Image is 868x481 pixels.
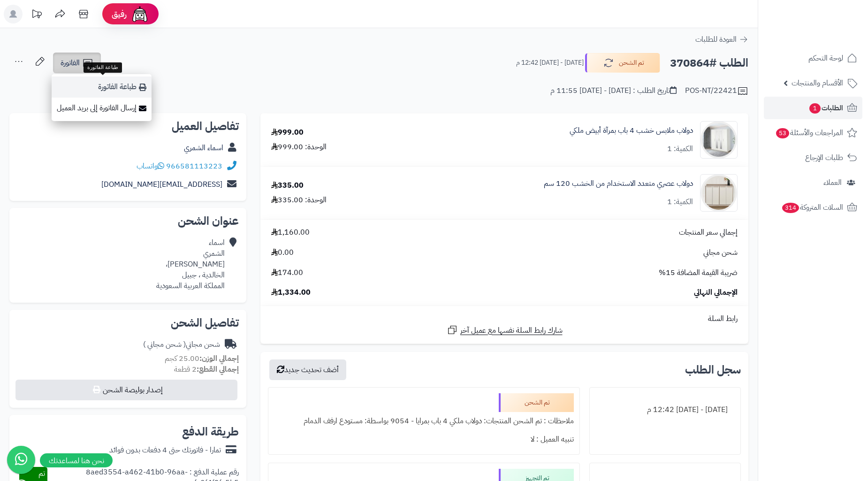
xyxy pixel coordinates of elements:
a: واتساب [137,160,164,172]
span: إجمالي سعر المنتجات [679,227,738,238]
strong: إجمالي الوزن: [199,353,239,364]
img: 1733065084-1-90x90.jpg [700,121,737,159]
h2: تفاصيل العميل [17,121,239,132]
span: شحن مجاني [703,247,738,258]
a: اسماء الشمري [184,142,223,153]
strong: إجمالي القطع: [197,364,239,375]
div: ملاحظات : تم الشحن المنتجات: دولاب ملكي 4 باب بمرايا - 9054 بواسطة: مستودع ارفف الدمام [274,412,574,430]
a: دولاب ملابس خشب 4 باب بمرآة أبيض ملكي [570,125,693,136]
div: تاريخ الطلب : [DATE] - [DATE] 11:55 م [550,85,677,96]
span: 1,160.00 [271,227,310,238]
h2: طريقة الدفع [182,426,239,437]
small: 25.00 كجم [165,353,239,364]
img: ai-face.png [130,5,149,23]
img: 1753947492-1-90x90.jpg [700,174,737,212]
img: logo-2.png [804,23,859,43]
span: ضريبة القيمة المضافة 15% [659,267,738,278]
a: السلات المتروكة314 [764,196,862,219]
button: إصدار بوليصة الشحن [15,380,237,400]
span: الإجمالي النهائي [694,287,738,298]
div: الكمية: 1 [667,144,693,154]
a: 966581113223 [166,160,222,172]
span: الفاتورة [61,57,80,69]
a: طباعة الفاتورة [52,76,152,98]
span: الطلبات [808,101,843,115]
span: المراجعات والأسئلة [775,126,843,139]
button: تم الشحن [585,53,660,73]
a: دولاب عصري متعدد الاستخدام من الخشب 120 سم [544,178,693,189]
div: الوحدة: 999.00 [271,142,327,153]
a: الفاتورة [53,53,101,73]
h2: الطلب #370864 [670,53,748,73]
button: أضف تحديث جديد [269,359,346,380]
span: ( شحن مجاني ) [143,339,186,350]
div: [DATE] - [DATE] 12:42 م [595,401,735,419]
span: الأقسام والمنتجات [792,76,843,90]
a: المراجعات والأسئلة53 [764,122,862,144]
span: 0.00 [271,247,294,258]
span: السلات المتروكة [781,201,843,214]
h3: سجل الطلب [685,364,741,375]
a: لوحة التحكم [764,47,862,69]
span: 1,334.00 [271,287,311,298]
div: اسماء الشمري [PERSON_NAME]، الخالدية ، جبيل المملكة العربية السعودية [156,237,225,291]
small: [DATE] - [DATE] 12:42 م [516,58,584,68]
small: 2 قطعة [174,364,239,375]
div: تنبيه العميل : لا [274,430,574,449]
h2: عنوان الشحن [17,215,239,227]
a: العودة للطلبات [695,34,748,45]
h2: تفاصيل الشحن [17,317,239,328]
div: الكمية: 1 [667,197,693,207]
span: 314 [782,203,799,213]
div: الوحدة: 335.00 [271,195,327,206]
span: 1 [809,103,821,114]
div: 999.00 [271,127,304,138]
span: لوحة التحكم [808,52,843,65]
a: شارك رابط السلة نفسها مع عميل آخر [447,324,563,336]
span: 174.00 [271,267,303,278]
div: رابط السلة [264,313,745,324]
div: تم الشحن [499,393,574,412]
span: 53 [776,128,789,138]
a: الطلبات1 [764,97,862,119]
div: طباعة الفاتورة [84,62,122,73]
a: [EMAIL_ADDRESS][DOMAIN_NAME] [101,179,222,190]
span: رفيق [112,8,127,20]
a: إرسال الفاتورة إلى بريد العميل [52,98,152,119]
div: تمارا - فاتورتك حتى 4 دفعات بدون فوائد [109,445,221,456]
span: العودة للطلبات [695,34,737,45]
div: 335.00 [271,180,304,191]
span: العملاء [823,176,842,189]
a: طلبات الإرجاع [764,146,862,169]
div: POS-NT/22421 [685,85,748,97]
span: شارك رابط السلة نفسها مع عميل آخر [460,325,563,336]
a: العملاء [764,171,862,194]
span: طلبات الإرجاع [805,151,843,164]
div: شحن مجاني [143,339,220,350]
a: تحديثات المنصة [25,5,48,26]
